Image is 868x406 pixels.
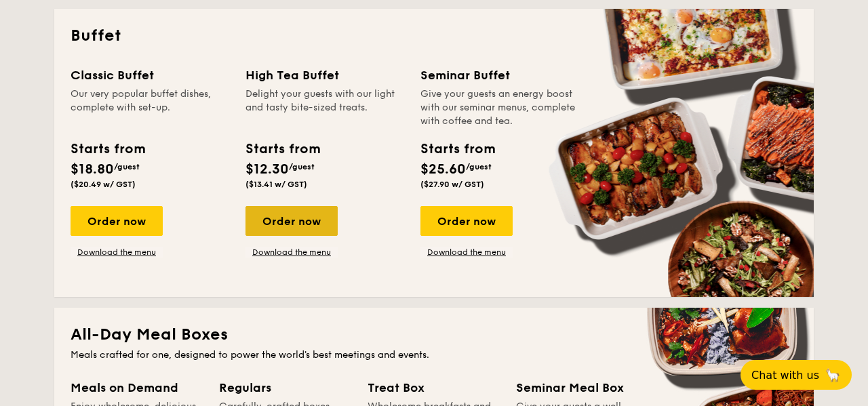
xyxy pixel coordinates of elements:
div: Meals crafted for one, designed to power the world's best meetings and events. [71,348,797,362]
a: Download the menu [71,247,163,258]
div: Delight your guests with our light and tasty bite-sized treats. [245,87,404,128]
span: $25.60 [420,161,466,178]
div: Order now [245,206,338,236]
span: ($20.49 w/ GST) [71,180,136,189]
div: Starts from [420,139,494,159]
span: ($27.90 w/ GST) [420,180,484,189]
span: $18.80 [71,161,114,178]
span: $12.30 [245,161,289,178]
h2: Buffet [71,25,797,47]
div: Seminar Meal Box [516,378,648,397]
span: /guest [466,162,492,171]
button: Chat with us🦙 [741,360,852,390]
div: Starts from [245,139,319,159]
span: Chat with us [751,369,819,382]
div: Give your guests an energy boost with our seminar menus, complete with coffee and tea. [420,87,579,128]
span: 🦙 [825,367,841,383]
div: Treat Box [368,378,500,397]
span: /guest [289,162,315,171]
h2: All-Day Meal Boxes [71,324,797,346]
div: Classic Buffet [71,66,229,85]
div: Starts from [71,139,144,159]
span: /guest [114,162,140,171]
div: High Tea Buffet [245,66,404,85]
div: Regulars [219,378,351,397]
div: Our very popular buffet dishes, complete with set-up. [71,87,229,128]
div: Order now [71,206,163,236]
div: Meals on Demand [71,378,203,397]
a: Download the menu [245,247,338,258]
div: Order now [420,206,513,236]
div: Seminar Buffet [420,66,579,85]
a: Download the menu [420,247,513,258]
span: ($13.41 w/ GST) [245,180,307,189]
